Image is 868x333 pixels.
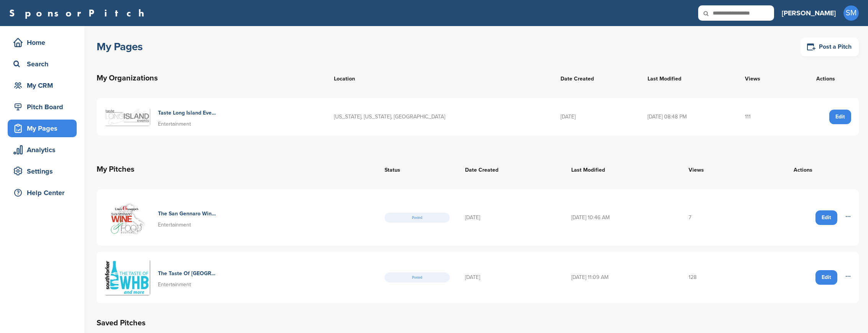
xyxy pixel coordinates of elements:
[640,98,737,136] td: [DATE] 08:48 PM
[9,8,149,18] a: SponsorPitch
[158,121,191,127] span: Entertainment
[829,110,851,124] a: Edit
[8,98,77,116] a: Pitch Board
[8,162,77,180] a: Settings
[377,156,458,183] th: Status
[326,64,552,92] th: Location
[104,108,150,126] img: Taste long island
[12,164,77,178] div: Settings
[737,64,792,92] th: Views
[12,57,77,71] div: Search
[640,64,737,92] th: Last Modified
[681,156,748,183] th: Views
[12,100,77,114] div: Pitch Board
[8,77,77,94] a: My CRM
[104,259,150,295] img: Towhb logo
[737,98,792,136] td: 111
[815,270,837,285] a: Edit
[158,281,191,288] span: Entertainment
[457,156,564,183] th: Date Created
[104,197,150,238] img: Wfc sq sangennaro.final.rgb 01
[553,98,640,136] td: [DATE]
[12,186,77,200] div: Help Center
[97,317,859,329] h2: Saved Pitches
[815,210,837,225] a: Edit
[457,252,564,303] td: [DATE]
[104,197,369,238] a: Wfc sq sangennaro.final.rgb 01 The San Gennaro Wine & Food Festival Entertainment
[564,156,681,183] th: Last Modified
[385,213,450,223] span: Posted
[97,64,326,92] th: My Organizations
[681,189,748,246] td: 7
[12,121,77,135] div: My Pages
[158,210,217,218] h4: The San Gennaro Wine & Food Festival
[12,143,77,157] div: Analytics
[8,141,77,159] a: Analytics
[843,5,859,21] span: SM
[12,79,77,92] div: My CRM
[97,156,377,183] th: My Pitches
[8,120,77,137] a: My Pages
[801,38,859,56] a: Post a Pitch
[792,64,859,92] th: Actions
[97,40,143,54] h1: My Pages
[681,252,748,303] td: 128
[158,221,191,228] span: Entertainment
[158,109,217,117] h4: Taste Long Island Events
[748,156,859,183] th: Actions
[158,269,217,278] h4: The Taste Of [GEOGRAPHIC_DATA]
[782,8,836,18] h3: [PERSON_NAME]
[782,5,836,21] a: [PERSON_NAME]
[8,34,77,51] a: Home
[12,36,77,49] div: Home
[385,272,450,282] span: Posted
[564,189,681,246] td: [DATE] 10:46 AM
[8,184,77,202] a: Help Center
[104,259,369,295] a: Towhb logo The Taste Of [GEOGRAPHIC_DATA] Entertainment
[8,55,77,73] a: Search
[326,98,552,136] td: [US_STATE], [US_STATE], [GEOGRAPHIC_DATA]
[104,106,319,128] a: Taste long island Taste Long Island Events Entertainment
[553,64,640,92] th: Date Created
[564,252,681,303] td: [DATE] 11:09 AM
[457,189,564,246] td: [DATE]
